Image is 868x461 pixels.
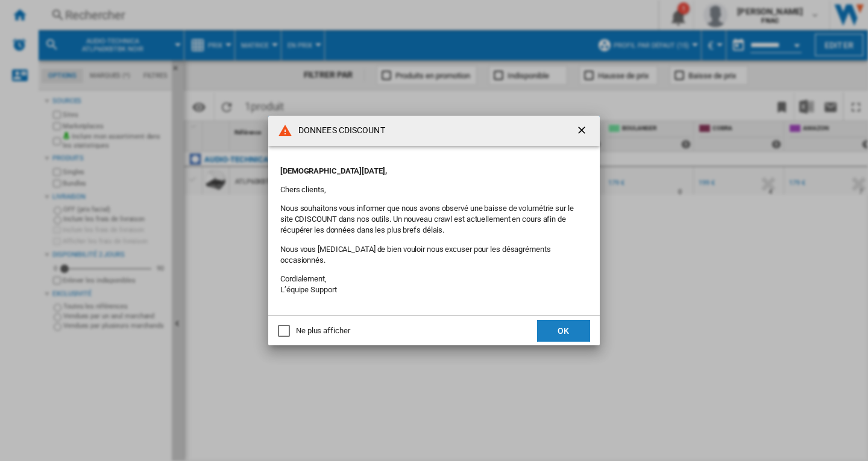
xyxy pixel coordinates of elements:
p: Nous souhaitons vous informer que nous avons observé une baisse de volumétrie sur le site CDISCOU... [280,203,588,236]
div: Ne plus afficher [296,325,350,336]
h4: DONNEES CDISCOUNT [292,125,385,137]
p: Cordialement, L’équipe Support [280,274,588,295]
p: Nous vous [MEDICAL_DATA] de bien vouloir nous excuser pour les désagréments occasionnés. [280,244,588,266]
button: OK [537,320,590,342]
button: getI18NText('BUTTONS.CLOSE_DIALOG') [571,119,595,143]
ng-md-icon: getI18NText('BUTTONS.CLOSE_DIALOG') [576,124,590,139]
p: Chers clients, [280,184,588,195]
strong: [DEMOGRAPHIC_DATA][DATE], [280,166,387,175]
md-checkbox: Ne plus afficher [278,325,350,337]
